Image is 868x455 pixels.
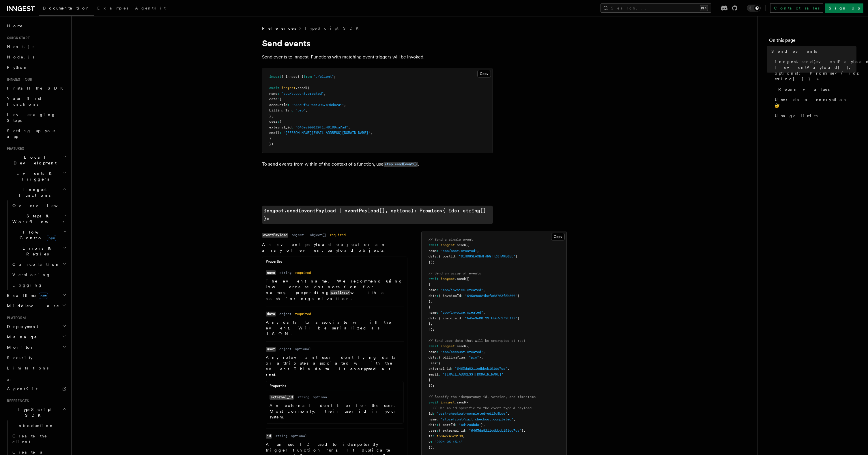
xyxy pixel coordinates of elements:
span: : [437,417,439,421]
span: "app/invoice.created" [441,288,483,292]
span: , [344,103,346,107]
a: Usage limits [772,111,856,121]
span: Versioning [12,272,50,277]
span: email [429,372,439,376]
a: Contact sales [770,3,823,13]
span: from [304,75,312,79]
span: : [437,423,439,427]
span: .send [455,344,465,348]
span: , [483,423,485,427]
span: name [429,288,437,292]
span: .send [455,277,465,281]
span: , [477,249,479,253]
span: TypeScript SDK [5,407,62,418]
span: }); [429,260,435,264]
span: , [523,429,525,433]
dd: required [295,312,311,316]
span: Usage limits [775,113,818,119]
p: Any relevant user identifying data or attributes associated with the event. [266,354,404,378]
span: "app/account.created" [281,92,324,96]
span: { external_id [439,429,465,433]
span: new [47,235,56,241]
span: "app/post.created" [441,249,477,253]
span: Quick start [5,36,30,40]
code: user [266,347,276,352]
span: "app/invoice.created" [441,310,483,314]
p: An event payload object or an array of event payload objects. [262,242,407,253]
a: Home [5,21,68,31]
button: Local Development [5,152,68,168]
h1: Send events [262,38,493,48]
span: , [370,131,372,135]
span: "[PERSON_NAME][EMAIL_ADDRESS][DOMAIN_NAME]" [283,131,370,135]
dd: object | object[] [292,233,326,237]
span: : [437,254,439,258]
code: data [266,312,276,316]
span: { [279,97,281,101]
span: { inngest } [281,75,304,79]
span: } [429,378,431,382]
button: Realtimenew [5,290,68,301]
p: The event name. We recommend using lowercase dot notation for names, prepending with a slash for ... [266,278,404,302]
dd: optional [313,395,329,399]
div: Properties [262,259,407,266]
span: { [439,361,441,365]
span: Security [7,355,33,360]
span: name [429,310,437,314]
span: Return values [778,86,830,92]
span: ({ [465,243,469,247]
span: inngest [281,86,295,90]
span: user [269,120,277,124]
span: billingPlan [269,108,291,112]
span: Monitor [5,344,34,350]
span: Logging [12,283,42,287]
button: Cancellation [10,259,68,270]
a: Leveraging Steps [5,109,68,126]
span: Setting up your app [7,128,57,139]
span: import [269,75,281,79]
button: Flow Controlnew [10,227,68,243]
span: Python [7,65,28,70]
span: : [465,429,467,433]
span: Create the client [12,434,47,444]
p: To send events from within of the context of a function, use . [262,160,493,168]
a: AgentKit [5,384,68,394]
span: ts [429,434,433,438]
span: : [433,434,435,438]
span: AgentKit [7,386,38,391]
span: external_id [269,125,291,129]
span: : [437,294,439,298]
span: data [429,254,437,258]
span: "pro" [295,108,306,112]
span: user [429,429,437,433]
span: // Send user data that will be encrypted at rest [429,339,525,343]
span: Home [7,23,23,29]
span: await [429,277,439,281]
a: Send events [769,46,856,56]
a: TypeScript SDK [304,25,362,31]
span: Manage [5,334,37,340]
code: prefixes/ [330,290,350,295]
span: "645e9e024befa68763f5b500" [465,294,517,298]
span: v [429,440,431,444]
span: data [429,294,437,298]
span: User data encryption 🔐 [775,97,856,108]
dd: optional [295,347,311,351]
a: Examples [94,2,132,16]
span: : [461,294,463,298]
p: Any data to associate with the event. Will be serialized as JSON. [266,319,404,337]
span: .send [295,86,306,90]
span: , [271,114,273,118]
span: , [483,288,485,292]
span: , [431,299,433,303]
span: : [437,361,439,365]
dd: required [295,270,311,275]
span: // Use an id specific to the event type & payload [433,406,532,410]
span: : [461,316,463,320]
a: Next.js [5,41,68,52]
span: "storefront/cart.checkout.completed" [441,417,513,421]
a: Setting up your app [5,126,68,142]
a: Overview [10,200,68,211]
span: : [287,103,289,107]
span: { invoiceId [439,294,461,298]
